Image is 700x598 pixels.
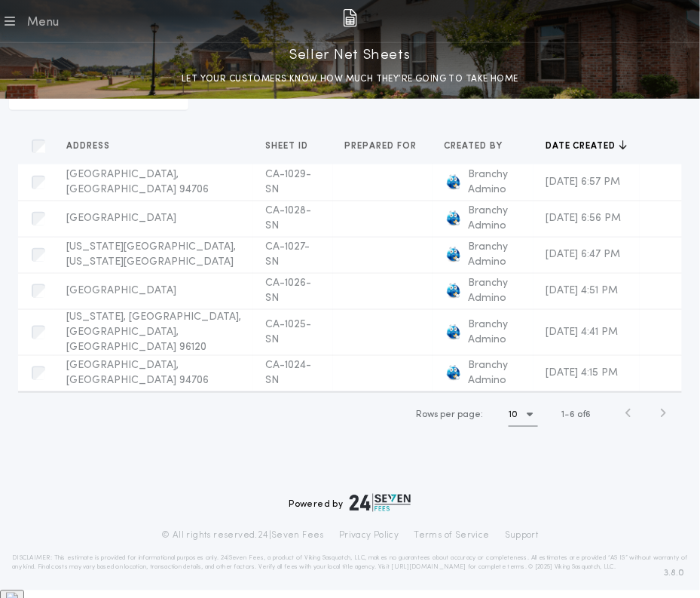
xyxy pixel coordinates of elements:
span: [GEOGRAPHIC_DATA] [66,285,176,296]
span: Branchy Admino [469,317,521,348]
h1: 10 [509,406,518,424]
a: Terms of Service [414,530,490,542]
span: CA-1027-SN [265,241,310,268]
span: 1 [561,410,564,419]
span: CA-1024-SN [265,360,311,386]
span: [DATE] 4:51 PM [546,285,619,296]
span: [GEOGRAPHIC_DATA], [GEOGRAPHIC_DATA] 94706 [66,169,209,195]
span: [DATE] 6:57 PM [546,176,621,188]
img: logo [445,324,463,342]
button: Created by [445,139,515,154]
img: logo [445,282,463,300]
button: 10 [509,403,538,427]
a: Privacy Policy [339,530,399,542]
img: logo [350,494,411,512]
img: img [343,9,357,27]
p: DISCLAIMER: This estimate is provided for informational purposes only. 24|Seven Fees, a product o... [12,554,688,572]
span: Sheet ID [265,140,311,152]
span: 6 [570,410,575,419]
span: [GEOGRAPHIC_DATA], [GEOGRAPHIC_DATA] 94706 [66,360,209,386]
button: Sheet ID [265,139,319,154]
span: [DATE] 6:47 PM [546,249,621,260]
div: Menu [27,14,60,32]
p: Seller Net Sheets [290,43,411,67]
span: CA-1028-SN [265,205,311,232]
span: 3.8.0 [665,567,685,581]
span: Branchy Admino [469,240,521,270]
div: Powered by [289,494,411,512]
span: Address [66,140,113,152]
img: logo [445,210,463,228]
span: CA-1025-SN [265,319,311,345]
span: [US_STATE][GEOGRAPHIC_DATA], [US_STATE][GEOGRAPHIC_DATA] [66,241,236,268]
a: Support [505,530,539,542]
p: © All rights reserved. 24|Seven Fees [161,530,324,542]
span: Branchy Admino [469,167,521,198]
p: LET YOUR CUSTOMERS KNOW HOW MUCH THEY’RE GOING TO TAKE HOME [182,72,518,87]
span: [US_STATE], [GEOGRAPHIC_DATA], [GEOGRAPHIC_DATA], [GEOGRAPHIC_DATA] 96120 [66,311,241,353]
span: [GEOGRAPHIC_DATA] [66,213,176,224]
span: of 6 [577,408,591,422]
span: Branchy Admino [469,204,521,234]
img: logo [445,173,463,192]
span: CA-1026-SN [265,278,311,304]
a: [URL][DOMAIN_NAME] [392,565,466,571]
span: [DATE] 6:56 PM [546,213,622,224]
button: Date created [546,139,628,154]
img: logo [445,364,463,382]
span: [DATE] 4:41 PM [546,327,619,338]
span: Branchy Admino [469,276,521,306]
span: Date created [546,140,619,152]
span: Prepared for [345,140,420,152]
span: Branchy Admino [469,358,521,388]
img: logo [445,246,463,264]
span: [DATE] 4:15 PM [546,367,619,379]
span: Rows per page: [416,410,483,419]
span: CA-1029-SN [265,169,311,195]
button: Address [66,139,121,154]
span: Created by [445,140,506,152]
